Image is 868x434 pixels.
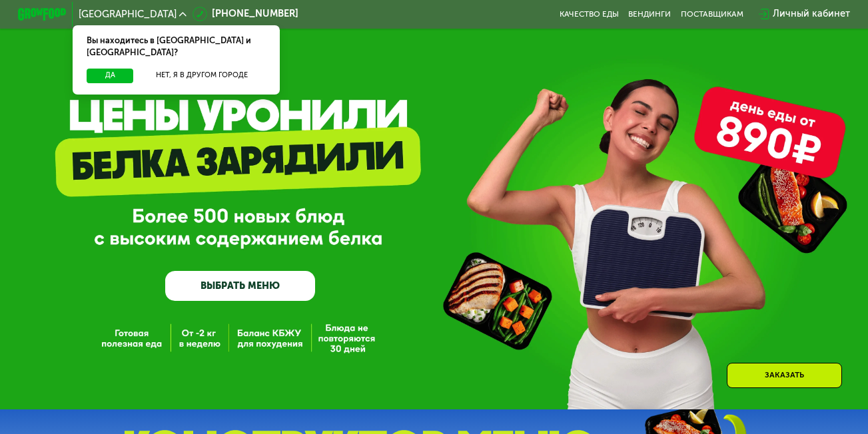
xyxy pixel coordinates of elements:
div: поставщикам [681,9,743,19]
a: Вендинги [628,9,671,19]
a: [PHONE_NUMBER] [193,7,298,21]
a: Качество еды [560,9,619,19]
button: Да [87,69,133,83]
div: Вы находитесь в [GEOGRAPHIC_DATA] и [GEOGRAPHIC_DATA]? [73,25,280,69]
div: Личный кабинет [773,7,850,21]
a: ВЫБРАТЬ МЕНЮ [165,271,315,301]
span: [GEOGRAPHIC_DATA] [79,9,177,19]
div: Заказать [727,363,842,388]
button: Нет, я в другом городе [138,69,265,83]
